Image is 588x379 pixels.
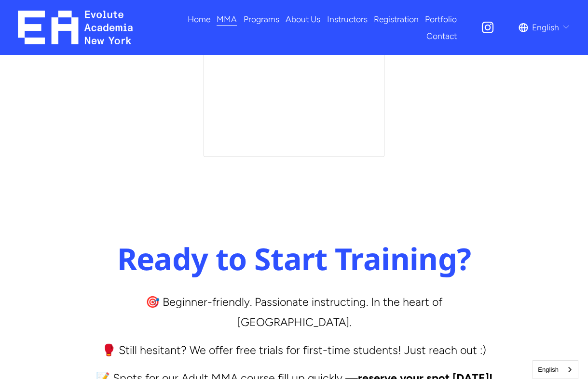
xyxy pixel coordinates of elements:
[532,20,559,35] span: English
[425,11,457,27] a: Portfolio
[533,361,578,379] a: English
[426,27,457,44] a: Contact
[480,20,495,35] a: Instagram
[533,360,578,379] aside: Language selected: English
[87,340,501,361] p: 🥊 Still hesitant? We offer free trials for first-time students! Just reach out :)
[87,292,501,333] p: 🎯 Beginner-friendly. Passionate instructing. In the heart of [GEOGRAPHIC_DATA].
[327,11,368,27] a: Instructors
[374,11,419,27] a: Registration
[217,11,237,27] a: folder dropdown
[18,11,133,44] img: EA
[244,11,279,27] a: folder dropdown
[217,12,237,26] span: MMA
[244,12,279,26] span: Programs
[188,11,210,27] a: Home
[117,238,471,279] strong: Ready to Start Training?
[519,19,571,36] div: language picker
[286,11,320,27] a: About Us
